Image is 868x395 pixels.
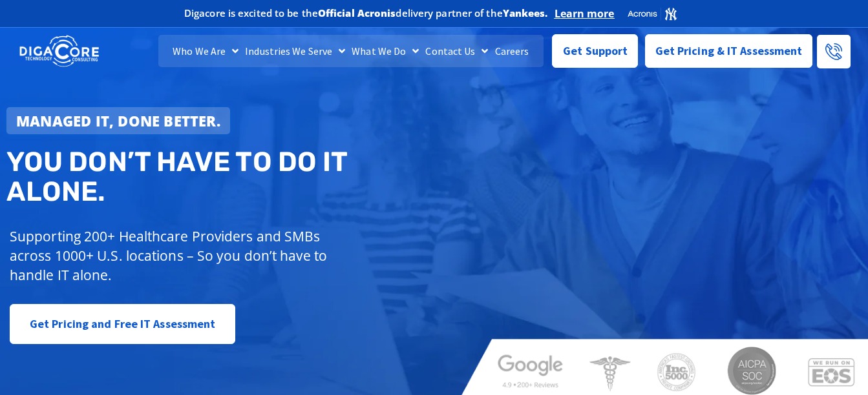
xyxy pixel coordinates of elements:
[169,35,242,67] a: Who We Are
[19,34,99,68] img: DigaCore Technology Consulting
[6,147,443,207] h2: You don’t have to do IT alone.
[645,34,813,68] a: Get Pricing & IT Assessment
[10,227,365,285] p: Supporting 200+ Healthcare Providers and SMBs across 1000+ U.S. locations – So you don’t have to ...
[158,35,544,67] nav: Menu
[422,35,491,67] a: Contact Us
[16,111,220,130] strong: Managed IT, done better.
[30,311,215,337] span: Get Pricing and Free IT Assessment
[184,8,548,18] h2: Digacore is excited to be the delivery partner of the
[563,38,628,64] span: Get Support
[348,35,422,67] a: What We Do
[655,38,803,64] span: Get Pricing & IT Assessment
[6,107,230,134] a: Managed IT, done better.
[627,6,677,21] img: Acronis
[492,35,533,67] a: Careers
[242,35,348,67] a: Industries We Serve
[552,34,638,68] a: Get Support
[555,7,615,20] a: Learn more
[503,6,548,19] b: Yankees.
[10,304,235,344] a: Get Pricing and Free IT Assessment
[318,6,396,19] b: Official Acronis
